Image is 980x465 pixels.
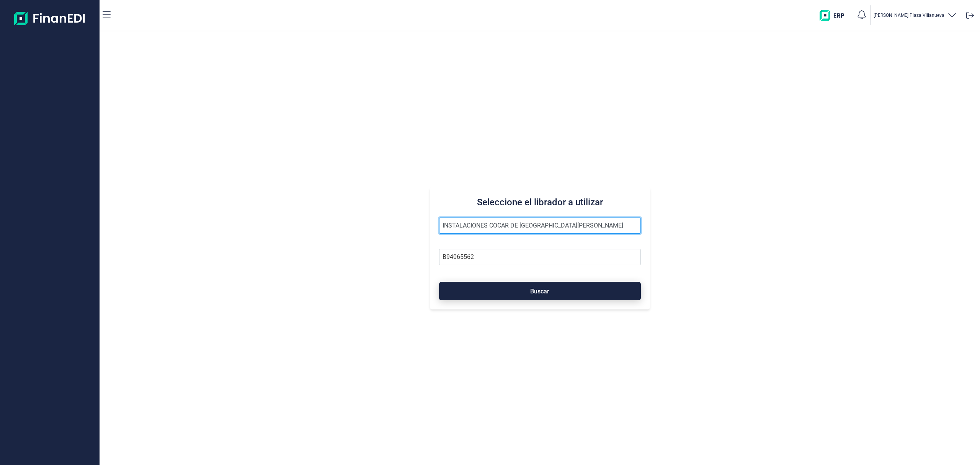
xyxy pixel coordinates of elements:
[439,196,641,208] h3: Seleccione el librador a utilizar
[439,218,641,234] input: Seleccione la razón social
[820,10,850,21] img: erp
[874,10,957,21] button: [PERSON_NAME] Plaza Villanueva
[530,288,549,294] span: Buscar
[14,6,86,31] img: Logo de aplicación
[874,12,944,18] p: [PERSON_NAME] Plaza Villanueva
[439,249,641,265] input: Busque por NIF
[439,282,641,300] button: Buscar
